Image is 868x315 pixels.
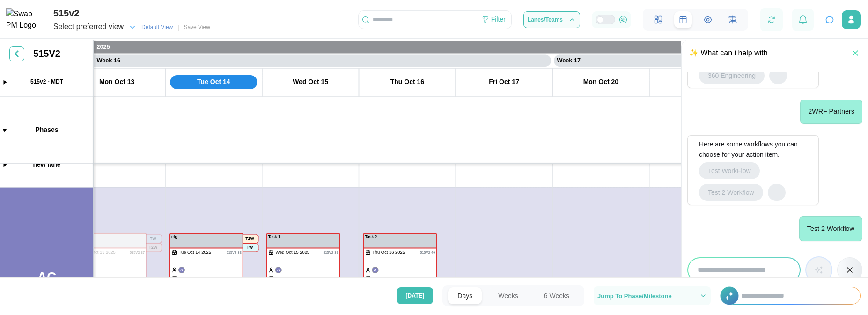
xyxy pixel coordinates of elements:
div: + [720,287,861,305]
div: ✨ What can i help with [689,47,768,59]
img: Swap PM Logo [6,8,44,32]
div: Select preferred view [53,21,124,33]
div: Filter [476,12,511,28]
div: | [177,23,179,32]
button: Weeks [489,287,528,304]
span: Default View [141,23,173,32]
button: Close chat [823,13,836,26]
button: 6 Weeks [535,287,579,304]
button: [DATE] [397,287,434,304]
div: Filter [491,15,506,25]
span: [DATE] [406,288,425,304]
button: Close chat [850,48,861,58]
p: Test 2 Workflow [807,224,854,234]
p: 2WR+ Partners [808,107,854,117]
button: Refresh Grid [765,13,778,26]
button: Days [448,287,482,304]
button: Lanes/Teams [523,11,580,28]
button: Select preferred view [53,21,137,34]
div: 515v2 [53,6,214,21]
span: Lanes/Teams [528,17,563,23]
span: Jump To Phase/Milestone [597,293,672,299]
div: Here are some workflows you can choose for your action item. [699,139,807,160]
button: Default View [138,22,177,32]
button: Jump To Phase/Milestone [594,286,711,305]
